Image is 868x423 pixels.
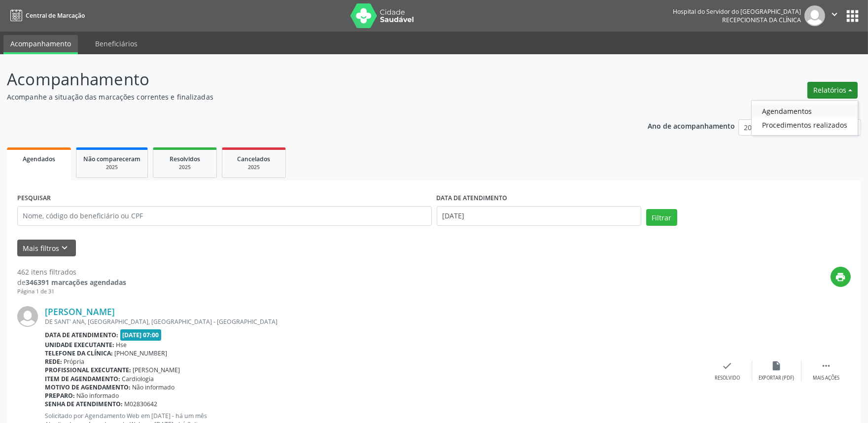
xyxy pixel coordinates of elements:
[771,360,782,371] i: insert_drive_file
[160,164,209,171] div: 2025
[26,11,85,20] span: Central de Marcação
[77,391,119,400] span: Não informado
[807,82,858,99] button: Relatórios
[722,360,733,371] i: check
[813,375,839,382] div: Mais ações
[88,35,144,52] a: Beneficiários
[45,391,75,400] b: Preparo:
[17,206,432,226] input: Nome, código do beneficiário ou CPF
[83,155,140,163] span: Não compareceram
[45,366,131,374] b: Profissional executante:
[821,360,832,371] i: 
[829,9,840,20] i: 
[64,357,85,366] span: Própria
[646,209,677,226] button: Filtrar
[17,240,76,257] button: Mais filtroskeyboard_arrow_down
[17,277,126,287] div: de
[116,341,127,349] span: Hse
[45,383,131,391] b: Motivo de agendamento:
[45,349,113,357] b: Telefone da clínica:
[45,400,123,408] b: Senha de atendimento:
[752,104,858,118] a: Agendamentos
[45,317,703,326] div: DE SANT' ANA, [GEOGRAPHIC_DATA], [GEOGRAPHIC_DATA] - [GEOGRAPHIC_DATA]
[60,243,70,253] i: keyboard_arrow_down
[17,287,126,296] div: Página 1 de 31
[23,155,55,163] span: Agendados
[238,155,271,163] span: Cancelados
[7,92,605,102] p: Acompanhe a situação das marcações correntes e finalizadas
[3,35,78,54] a: Acompanhamento
[835,272,846,282] i: print
[751,100,858,136] ul: Relatórios
[45,306,115,317] a: [PERSON_NAME]
[115,349,168,357] span: [PHONE_NUMBER]
[759,375,795,382] div: Exportar (PDF)
[7,67,605,92] p: Acompanhamento
[229,164,278,171] div: 2025
[83,164,140,171] div: 2025
[437,191,508,206] label: DATA DE ATENDIMENTO
[673,7,801,16] div: Hospital do Servidor do [GEOGRAPHIC_DATA]
[17,306,38,327] img: img
[45,341,114,349] b: Unidade executante:
[17,191,51,206] label: PESQUISAR
[648,119,735,132] p: Ano de acompanhamento
[45,375,120,383] b: Item de agendamento:
[715,375,740,382] div: Resolvido
[45,357,62,366] b: Rede:
[844,7,861,25] button: apps
[825,5,844,26] button: 
[120,329,162,341] span: [DATE] 07:00
[7,7,85,24] a: Central de Marcação
[437,206,641,226] input: Selecione um intervalo
[133,366,180,374] span: [PERSON_NAME]
[804,5,825,26] img: img
[170,155,200,163] span: Resolvidos
[26,278,126,287] strong: 346391 marcações agendadas
[752,118,858,132] a: Procedimentos realizados
[122,375,154,383] span: Cardiologia
[125,400,158,408] span: M02830642
[133,383,175,391] span: Não informado
[831,267,851,287] button: print
[45,331,118,339] b: Data de atendimento:
[722,16,801,24] span: Recepcionista da clínica
[17,267,126,277] div: 462 itens filtrados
